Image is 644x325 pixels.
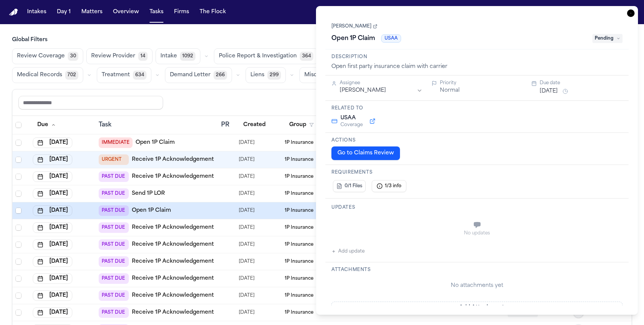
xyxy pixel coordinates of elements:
span: Coverage [340,122,363,128]
button: Tasks [147,5,166,19]
button: [DATE] [33,171,72,182]
span: Select row [15,293,21,299]
span: 702 [65,71,78,80]
a: Receive 1P Acknowledgement [132,224,214,231]
span: 0/1 Files [345,183,362,189]
span: Review Provider [91,52,135,60]
a: Receive 1P Acknowledgement [132,156,214,163]
span: 1P Insurance [285,293,313,299]
span: PAST DUE [99,188,129,199]
button: Review Provider14 [86,48,153,64]
h3: Updates [331,205,623,211]
a: Receive 1P Acknowledgement [132,241,214,248]
span: Select all [15,122,21,128]
button: Add update [331,247,365,256]
span: Select row [15,259,21,265]
span: 8/27/2025, 1:49:45 PM [239,137,255,148]
span: Medical Records [17,71,62,79]
span: PAST DUE [99,256,129,267]
span: 8/8/2025, 5:52:51 AM [239,307,255,318]
button: [DATE] [33,154,72,165]
button: Miscellaneous1122 [299,67,365,83]
span: 10/7/2025, 11:41:43 AM [239,171,255,182]
button: Medical Records702 [12,67,83,83]
button: Add Attachment [331,302,623,314]
h3: Related to [331,105,623,111]
span: Miscellaneous [304,71,343,79]
span: 1P Insurance [285,259,313,265]
span: PAST DUE [99,205,129,216]
button: The Flock [197,5,229,19]
button: [DATE] [33,222,72,233]
button: [DATE] [33,239,72,250]
a: Receive 1P Acknowledgement [132,173,214,180]
span: 634 [133,71,147,80]
a: Intakes [24,5,49,19]
span: 7/31/2025, 11:09:39 AM [239,154,255,165]
span: 7/25/2025, 12:23:57 PM [239,222,255,233]
span: PAST DUE [99,307,129,318]
span: 10/7/2025, 11:41:42 AM [239,205,255,216]
h3: Description [331,54,623,60]
div: No updates [331,230,623,236]
span: Intake [160,52,177,60]
span: 266 [214,71,227,80]
button: Review Coverage30 [12,48,83,64]
span: PAST DUE [99,239,129,250]
button: Demand Letter266 [165,67,232,83]
button: [DATE] [33,205,72,216]
span: Select row [15,310,21,316]
button: Created [239,118,270,132]
span: Pending [592,34,623,43]
span: 10/6/2025, 1:40:18 PM [239,256,255,267]
button: Group [285,118,318,132]
span: USAA [381,34,401,43]
button: [DATE] [33,273,72,284]
span: 8/20/2025, 10:53:49 AM [239,273,255,284]
button: Go to Claims Review [331,146,400,160]
span: Select row [15,174,21,180]
span: Select row [15,191,21,197]
span: 299 [267,71,281,80]
h1: Open 1P Claim [328,32,378,45]
button: 1/3 info [372,180,406,192]
button: Snooze task [561,87,570,96]
button: Treatment634 [97,67,151,83]
button: Overview [110,5,142,19]
div: Priority [440,80,523,86]
button: Day 1 [54,5,74,19]
button: 0/1 Files [333,180,366,192]
span: Liens [250,71,264,79]
a: Receive 1P Acknowledgement [132,309,214,316]
button: Liens299 [246,67,286,83]
span: PAST DUE [99,273,129,284]
button: [DATE] [540,88,558,95]
button: Police Report & Investigation364 [214,48,318,64]
a: Open 1P Claim [132,207,171,214]
img: Finch Logo [9,9,18,16]
a: Open 1P Claim [136,139,175,146]
span: 1P Insurance [285,208,313,214]
span: 1P Insurance [285,140,313,146]
button: Matters [78,5,105,19]
span: 1092 [180,52,195,61]
div: Task [99,120,215,129]
span: Treatment [102,71,130,79]
span: 1P Insurance [285,310,313,316]
a: Send 1P LOR [132,190,165,197]
span: Review Coverage [17,52,65,60]
div: Open first party insurance claim with carrier [331,63,623,71]
span: 1P Insurance [285,174,313,180]
button: [DATE] [33,307,72,318]
a: [PERSON_NAME] [331,23,377,29]
button: Firms [171,5,192,19]
a: Receive 1P Acknowledgement [132,292,214,299]
div: Assignee [340,80,423,86]
a: Home [9,9,18,16]
div: No attachments yet [331,282,623,290]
